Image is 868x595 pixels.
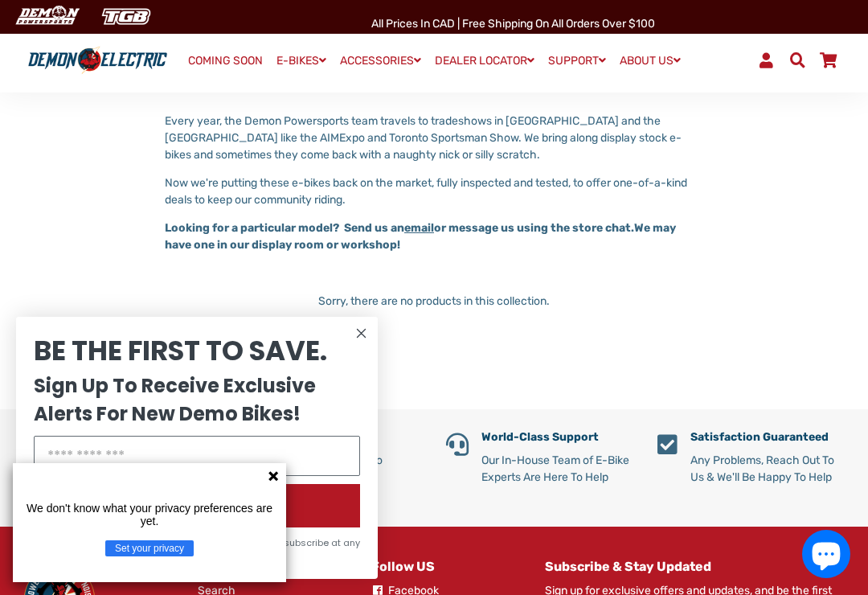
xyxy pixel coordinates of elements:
[271,49,332,72] a: E-BIKES
[334,49,427,72] a: ACCESSORIES
[8,3,85,30] img: Demon Electric
[351,323,371,343] button: Close dialog
[34,331,327,370] strong: BE THE FIRST TO SAVE.
[429,49,540,72] a: DEALER LOCATOR
[165,174,703,208] p: Now we're putting these e-bikes back on the market, fully inspected and tested, to offer one-of-a...
[371,559,521,574] h4: Follow US
[545,559,844,574] h4: Subscribe & Stay Updated
[690,452,845,486] p: Any Problems, Reach Out To Us & We'll Be Happy To Help
[371,17,655,31] span: All Prices in CAD | Free shipping on all orders over $100
[404,221,434,235] a: email
[481,431,633,445] h5: World-Class Support
[165,221,634,235] strong: Looking for a particular model? Send us an or message us using the store chat.
[105,540,194,556] button: Set your privacy
[24,293,844,310] p: Sorry, there are no products in this collection.
[24,46,171,75] img: Demon Electric logo
[165,113,703,163] p: Every year, the Demon Powersports team travels to tradeshows in [GEOGRAPHIC_DATA] and the [GEOGRA...
[690,431,845,445] h5: Satisfaction Guaranteed
[797,530,855,582] inbox-online-store-chat: Shopify online store chat
[34,436,360,476] input: Email Address
[34,372,316,427] strong: Sign Up To Receive Exclusive Alerts For New Demo Bikes!
[19,502,280,527] p: We don't know what your privacy preferences are yet.
[542,49,612,72] a: SUPPORT
[614,49,686,72] a: ABOUT US
[165,221,676,252] strong: We may have one in our display room or workshop!
[481,452,633,486] p: Our In-House Team of E-Bike Experts Are Here To Help
[182,50,268,72] a: COMING SOON
[93,3,159,30] img: TGB Canada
